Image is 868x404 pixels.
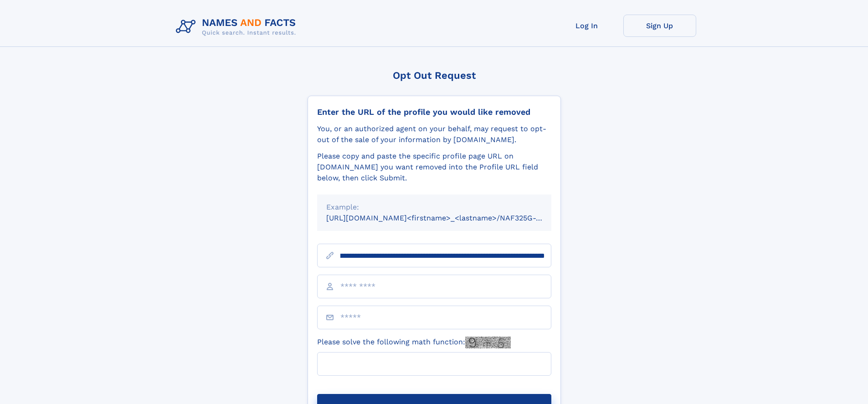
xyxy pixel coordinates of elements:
[317,123,551,145] div: You, or an authorized agent on your behalf, may request to opt-out of the sale of your informatio...
[172,15,303,39] img: Logo Names and Facts
[326,202,542,213] div: Example:
[317,151,551,184] div: Please copy and paste the specific profile page URL on [DOMAIN_NAME] you want removed into the Pr...
[326,214,569,222] small: [URL][DOMAIN_NAME]<firstname>_<lastname>/NAF325G-xxxxxxxx
[308,70,561,81] div: Opt Out Request
[317,107,551,117] div: Enter the URL of the profile you would like removed
[550,15,623,37] a: Log In
[317,337,511,348] label: Please solve the following math function:
[623,15,696,37] a: Sign Up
